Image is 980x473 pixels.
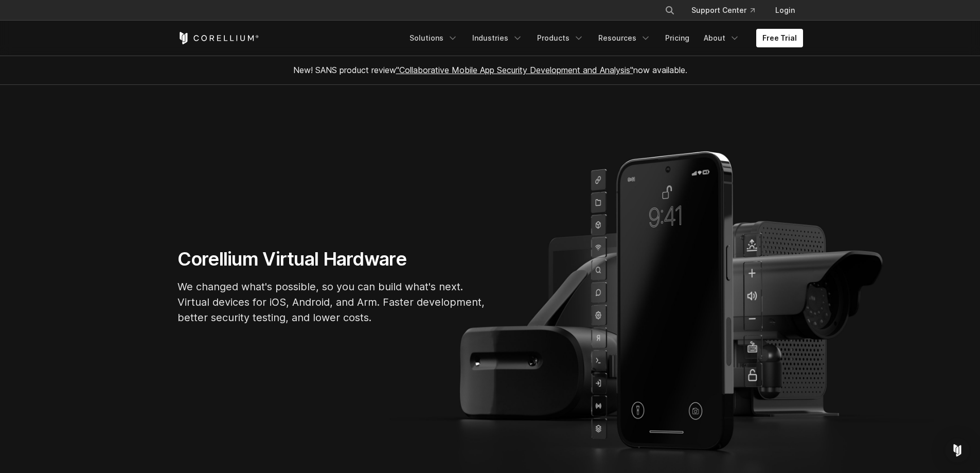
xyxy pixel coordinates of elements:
a: "Collaborative Mobile App Security Development and Analysis" [396,65,633,75]
a: Industries [466,29,529,47]
a: Resources [592,29,657,47]
div: Navigation Menu [652,1,803,20]
a: Login [767,1,803,20]
p: We changed what's possible, so you can build what's next. Virtual devices for iOS, Android, and A... [177,279,486,325]
button: Search [661,1,679,20]
a: Pricing [659,29,696,47]
a: Support Center [683,1,763,20]
div: Navigation Menu [403,29,803,47]
span: New! SANS product review now available. [293,65,687,75]
a: Products [531,29,590,47]
a: Corellium Home [177,32,259,44]
h1: Corellium Virtual Hardware [177,248,486,271]
a: About [698,29,746,47]
a: Solutions [403,29,464,47]
a: Free Trial [756,29,803,47]
div: Open Intercom Messenger [945,438,970,463]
